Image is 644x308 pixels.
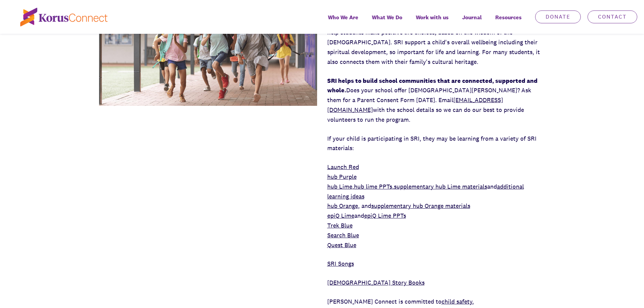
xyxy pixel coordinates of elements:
[327,76,545,125] p: Does your school offer [DEMOGRAPHIC_DATA][PERSON_NAME]? Ask them for a Parent Consent Form [DATE]...
[364,212,406,219] a: epiQ Lime PPTs
[327,212,354,219] a: epiQ Lime
[455,9,488,34] a: Journal
[462,13,482,22] span: Journal
[327,173,357,181] a: hub Purple
[327,279,425,286] a: [DEMOGRAPHIC_DATA] Story Books
[588,10,637,23] a: Contact
[409,9,455,34] a: Work with us
[365,9,409,34] a: What We Do
[535,10,581,23] a: Donate
[394,183,487,190] a: supplementary hub Lime materials
[327,96,503,114] a: [EMAIL_ADDRESS][DOMAIN_NAME]
[372,13,402,22] span: What We Do
[488,9,528,34] div: Resources
[327,183,352,190] a: hub Lime
[327,221,353,229] a: Trek Blue
[321,9,365,34] a: Who We Are
[327,134,545,153] p: If your child is participating in SRI, they may be learning from a variety of SRI materials:
[327,297,545,307] p: [PERSON_NAME] Connect is committed to
[327,231,359,239] a: Search Blue
[371,202,470,210] a: supplementary hub Orange materials
[327,241,356,249] a: Quest Blue
[328,13,358,22] span: Who We Are
[327,77,538,94] strong: SRI helps to build school communities that are connected, supported and whole.
[327,162,545,250] p: , , and , and and
[327,163,359,171] a: Launch Red
[327,202,358,210] a: hub Orange
[20,8,108,26] img: korus-connect%2Fc5177985-88d5-491d-9cd7-4a1febad1357_logo.svg
[354,183,392,190] a: hub lime PPTs
[327,8,545,67] p: [PERSON_NAME] is a 30-minute session during lunchtime, before or after school, providing content ...
[327,260,354,267] a: SRI Songs
[327,183,524,200] a: additional learning ideas
[416,13,449,22] span: Work with us
[442,298,474,305] a: child safety.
